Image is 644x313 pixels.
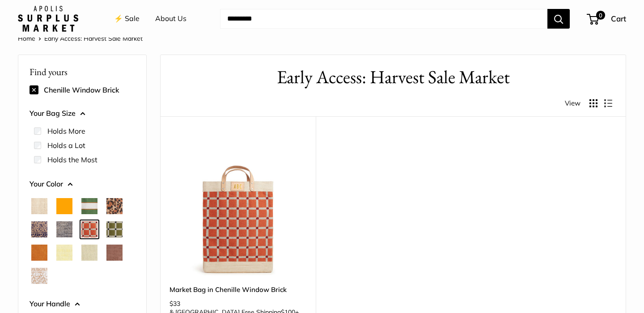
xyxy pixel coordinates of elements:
nav: Breadcrumb [18,33,143,44]
a: Market Bag in Chenille Window BrickMarket Bag in Chenille Window Brick [169,139,307,276]
button: Daisy [56,245,72,261]
button: Chambray [56,221,72,237]
a: About Us [155,12,186,25]
button: Search [547,9,570,29]
button: Display products as list [604,99,612,107]
button: Your Color [30,178,135,191]
p: Find yours [30,63,135,80]
button: Orange [56,198,72,214]
button: Cognac [31,245,47,261]
label: Holds the Most [47,154,97,165]
label: Holds a Lot [47,140,85,151]
a: ⚡️ Sale [114,12,140,25]
button: Cheetah [106,198,123,214]
a: Market Bag in Chenille Window Brick [169,284,307,295]
img: Apolis: Surplus Market [18,6,78,32]
button: Natural [31,198,47,214]
button: Chenille Window Sage [106,221,123,237]
a: Home [18,34,35,42]
span: View [565,97,580,110]
button: Blue Porcelain [31,221,47,237]
span: 0 [596,11,605,20]
button: White Porcelain [31,268,47,284]
span: Cart [611,14,626,23]
button: Display products as grid [589,99,597,107]
button: Mustang [106,245,123,261]
button: Mint Sorbet [81,245,97,261]
h1: Early Access: Harvest Sale Market [174,64,612,90]
span: $33 [169,300,180,308]
span: Early Access: Harvest Sale Market [44,34,143,42]
label: Holds More [47,126,85,136]
button: Your Bag Size [30,107,135,120]
div: Chenille Window Brick [30,83,135,97]
button: Court Green [81,198,97,214]
a: 0 Cart [588,12,626,26]
img: Market Bag in Chenille Window Brick [169,139,307,276]
button: Chenille Window Brick [81,221,97,237]
button: Your Handle [30,297,135,311]
input: Search... [220,9,547,29]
